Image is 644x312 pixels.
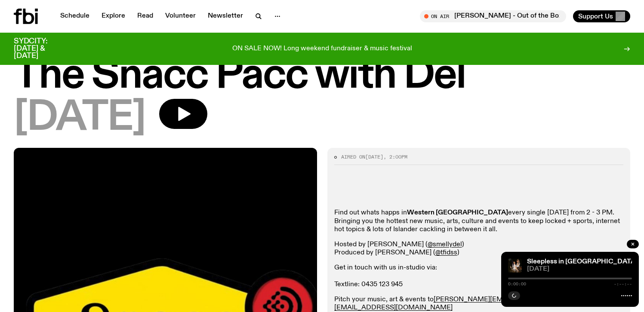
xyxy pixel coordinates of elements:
[203,10,248,22] a: Newsletter
[160,10,201,22] a: Volunteer
[365,153,383,160] span: [DATE]
[578,12,613,20] span: Support Us
[508,259,522,272] img: Marcus Whale is on the left, bent to his knees and arching back with a gleeful look his face He i...
[14,57,630,95] h1: The Snacc Pacc with Del
[435,249,457,256] a: @tfidss
[96,10,130,22] a: Explore
[232,45,412,53] p: ON SALE NOW! Long weekend fundraiser & music festival
[334,264,624,289] p: Get in touch with us in-studio via: Textline: 0435 123 945
[132,10,158,22] a: Read
[614,282,632,286] span: -:--:--
[334,209,624,234] p: Find out whats happs in every single [DATE] from 2 - 3 PM. Bringing you the hottest new music, ar...
[527,258,638,265] a: Sleepless in [GEOGRAPHIC_DATA]
[407,209,508,216] strong: Western [GEOGRAPHIC_DATA]
[14,38,69,60] h3: SYDCITY: [DATE] & [DATE]
[334,241,624,257] p: Hosted by [PERSON_NAME] ( ) Produced by [PERSON_NAME] ( )
[573,10,630,22] button: Support Us
[14,99,145,138] span: [DATE]
[55,10,95,22] a: Schedule
[341,153,365,160] span: Aired on
[420,10,566,22] button: On Air[PERSON_NAME] - Out of the Box
[383,153,407,160] span: , 2:00pm
[508,282,526,286] span: 0:00:00
[527,266,632,272] span: [DATE]
[428,241,462,248] a: @smellydel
